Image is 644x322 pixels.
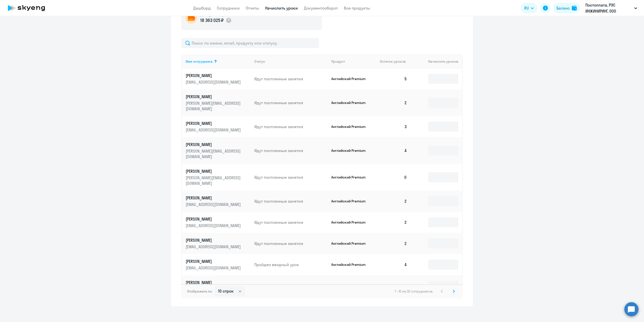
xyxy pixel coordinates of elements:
p: [PERSON_NAME] [186,195,242,201]
div: Статус [254,59,265,64]
a: [PERSON_NAME][EMAIL_ADDRESS][DOMAIN_NAME] [186,195,250,207]
td: 2 [376,191,411,212]
p: Идут постоянные занятия [254,148,327,153]
td: 2 [376,89,411,116]
a: [PERSON_NAME][PERSON_NAME][EMAIL_ADDRESS][DOMAIN_NAME] [186,94,250,112]
a: [PERSON_NAME][PERSON_NAME][EMAIL_ADDRESS][DOMAIN_NAME] [186,142,250,159]
p: Пройден вводный урок [254,262,327,267]
img: wallet-circle.png [185,12,197,24]
div: Имя сотрудника [186,59,250,64]
a: [PERSON_NAME][EMAIL_ADDRESS][DOMAIN_NAME] [186,216,250,228]
p: [EMAIL_ADDRESS][DOMAIN_NAME] [186,127,242,133]
button: RU [521,3,537,13]
a: Документооборот [304,6,338,11]
div: Имя сотрудника [186,59,213,64]
span: Отображать по: [187,289,213,294]
p: [EMAIL_ADDRESS][DOMAIN_NAME] [186,223,242,228]
a: Сотрудники [217,6,240,11]
td: 4 [376,137,411,164]
p: Английский Premium [331,148,369,153]
td: 2 [376,212,411,233]
span: 1 - 10 из 32 сотрудников [395,289,433,294]
th: Начислить уроков [411,55,462,68]
td: 3 [376,116,411,137]
p: Английский Premium [331,220,369,225]
p: Английский Premium [331,100,369,105]
div: Остаток уроков [380,59,411,64]
a: [PERSON_NAME][EMAIL_ADDRESS][DOMAIN_NAME] [186,280,250,292]
p: [EMAIL_ADDRESS][DOMAIN_NAME] [186,265,242,271]
a: [PERSON_NAME][EMAIL_ADDRESS][DOMAIN_NAME] [186,237,250,249]
p: [EMAIL_ADDRESS][DOMAIN_NAME] [186,244,242,249]
a: [PERSON_NAME][EMAIL_ADDRESS][DOMAIN_NAME] [186,121,250,133]
p: [PERSON_NAME] [186,168,242,174]
td: 4 [376,254,411,275]
a: [PERSON_NAME][EMAIL_ADDRESS][DOMAIN_NAME] [186,73,250,85]
p: Английский Premium [331,124,369,129]
p: Постоплата, РЭС ИНЖИНИРИНГ, ООО [585,2,632,14]
td: 7 [376,275,411,296]
p: [PERSON_NAME] [186,121,242,126]
p: [EMAIL_ADDRESS][DOMAIN_NAME] [186,202,242,207]
input: Поиск по имени, email, продукту или статусу [181,38,319,48]
div: Статус [254,59,327,64]
p: Английский Premium [331,283,369,288]
div: Продукт [331,59,376,64]
td: 5 [376,68,411,89]
p: Идут постоянные занятия [254,174,327,180]
p: [PERSON_NAME] [186,259,242,264]
p: Идут постоянные занятия [254,100,327,105]
p: Английский Premium [331,175,369,180]
p: Идут постоянные занятия [254,124,327,129]
p: Английский Premium [331,262,369,267]
p: Идут постоянные занятия [254,220,327,225]
a: [PERSON_NAME][PERSON_NAME][EMAIL_ADDRESS][DOMAIN_NAME] [186,168,250,186]
p: [PERSON_NAME] [186,280,242,285]
p: Идут постоянные занятия [254,241,327,246]
p: [PERSON_NAME] [186,73,242,78]
p: Английский Premium [331,241,369,246]
p: Идут постоянные занятия [254,76,327,82]
a: Отчеты [246,6,259,11]
span: RU [524,5,529,11]
div: Баланс [556,5,570,11]
p: [PERSON_NAME] [186,142,242,147]
p: [PERSON_NAME] [186,237,242,243]
p: [PERSON_NAME][EMAIL_ADDRESS][DOMAIN_NAME] [186,175,242,186]
a: Все продукты [344,6,370,11]
p: [EMAIL_ADDRESS][DOMAIN_NAME] [186,79,242,85]
p: [PERSON_NAME][EMAIL_ADDRESS][DOMAIN_NAME] [186,148,242,159]
td: 2 [376,233,411,254]
p: 18 363 025 ₽ [200,17,224,24]
p: Английский Premium [331,77,369,81]
p: Английский Premium [331,199,369,203]
button: Постоплата, РЭС ИНЖИНИРИНГ, ООО [583,2,640,14]
td: 0 [376,164,411,191]
p: [PERSON_NAME] [186,216,242,222]
div: Продукт [331,59,345,64]
button: Балансbalance [553,3,580,13]
img: balance [572,6,577,11]
a: [PERSON_NAME][EMAIL_ADDRESS][DOMAIN_NAME] [186,259,250,271]
span: Остаток уроков [380,59,406,64]
a: Начислить уроки [265,6,298,11]
a: Дашборд [193,6,211,11]
p: Идут постоянные занятия [254,198,327,204]
p: [PERSON_NAME][EMAIL_ADDRESS][DOMAIN_NAME] [186,100,242,112]
p: [PERSON_NAME] [186,94,242,99]
p: Идут постоянные занятия [254,283,327,289]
